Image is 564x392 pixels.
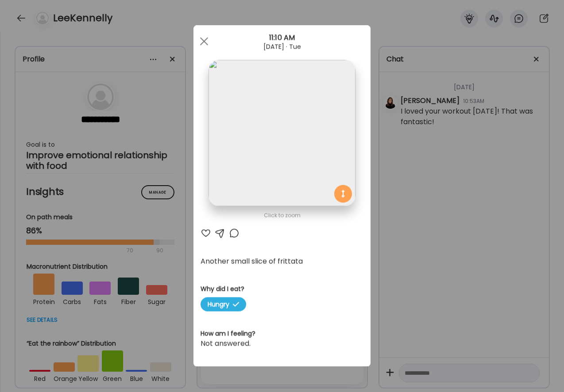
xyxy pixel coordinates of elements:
[201,297,246,312] span: Hungry
[201,285,363,294] h3: Why did I eat?
[201,210,363,221] div: Click to zoom
[193,43,371,50] div: [DATE] · Tue
[193,33,371,43] div: 11:10 AM
[201,256,363,267] div: Another small slice of frittata
[209,60,355,206] img: images%2FdT6ontL06Vd1sxj5TUS71aUiQca2%2F4E0M8fqdStxirX3hNW8L%2FSUwDxPJQxDcANcNJwBbL_1080
[201,329,363,339] h3: How am I feeling?
[201,339,363,349] div: Not answered.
